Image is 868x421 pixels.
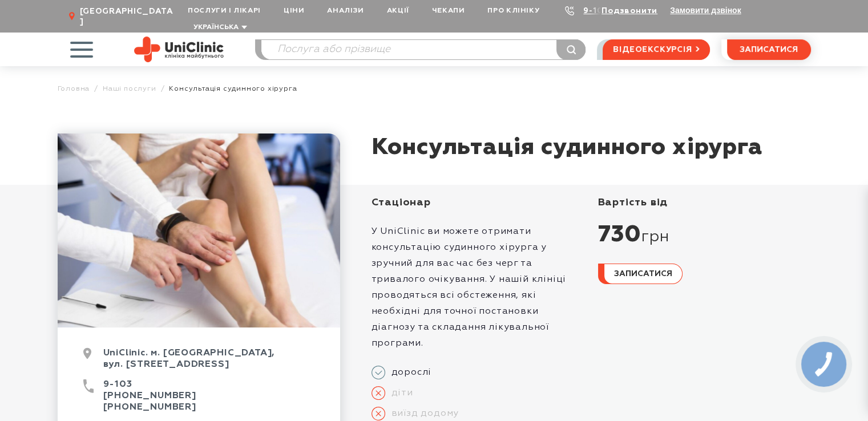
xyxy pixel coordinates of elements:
p: У UniClinic ви можете отримати консультацію судинного хірурга у зручний для вас час без черг та т... [372,224,584,351]
span: відеоекскурсія [613,40,692,59]
span: вартість від [598,197,668,208]
a: 9-103 [583,7,608,15]
span: грн [641,228,669,247]
img: Uniclinic [134,37,224,62]
span: Українська [193,24,239,31]
div: Стаціонар [372,196,584,209]
button: Українська [191,23,247,32]
a: [PHONE_NUMBER] [103,403,196,412]
a: 9-103 [103,380,132,389]
input: Послуга або прізвище [261,40,586,59]
a: Головна [58,84,90,93]
a: відеоекскурсія [603,39,709,60]
button: записатися [598,264,683,284]
button: Замовити дзвінок [670,6,741,15]
span: діти [385,387,413,399]
button: записатися [727,39,811,60]
span: [GEOGRAPHIC_DATA] [79,6,176,27]
h1: Консультація судинного хірурга [372,133,763,162]
a: Подзвонити [601,7,657,15]
div: UniClinic. м. [GEOGRAPHIC_DATA], вул. [STREET_ADDRESS] [83,347,314,379]
span: Консультація судинного хірурга [169,84,297,93]
div: 730 [598,221,811,249]
a: Наші послуги [103,84,156,93]
span: дорослі [385,367,432,378]
span: виїзд додому [385,408,459,419]
a: [PHONE_NUMBER] [103,391,196,400]
span: записатися [614,270,672,278]
span: записатися [740,46,798,54]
